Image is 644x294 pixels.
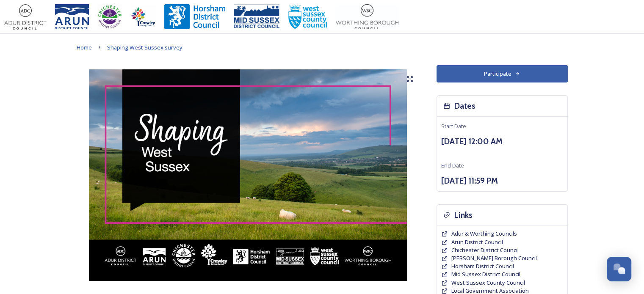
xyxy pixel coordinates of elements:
img: Crawley%20BC%20logo.jpg [130,4,156,30]
img: 150ppimsdc%20logo%20blue.png [234,4,279,30]
a: Arun District Council [451,238,503,246]
a: Mid Sussex District Council [451,270,520,278]
img: Arun%20District%20Council%20logo%20blue%20CMYK.jpg [55,4,89,30]
a: Shaping West Sussex survey [107,42,182,52]
img: Horsham%20DC%20Logo.jpg [164,4,225,30]
span: West Sussex County Council [451,279,525,286]
img: Adur%20logo%20%281%29.jpeg [4,4,47,30]
img: WSCCPos-Spot-25mm.jpg [288,4,328,30]
a: [PERSON_NAME] Borough Council [451,254,537,262]
img: CDC%20Logo%20-%20you%20may%20have%20a%20better%20version.jpg [97,4,122,30]
h3: Links [454,209,473,221]
span: Horsham District Council [451,262,514,270]
span: Chichester District Council [451,246,519,254]
span: Start Date [441,122,466,130]
a: West Sussex County Council [451,279,525,287]
span: Arun District Council [451,238,503,246]
h3: [DATE] 12:00 AM [441,135,563,148]
h3: Dates [454,100,475,112]
span: Mid Sussex District Council [451,270,520,278]
span: [PERSON_NAME] Borough Council [451,254,537,262]
h3: [DATE] 11:59 PM [441,175,563,187]
span: End Date [441,162,464,169]
button: Participate [437,65,568,82]
span: Shaping West Sussex survey [107,44,182,51]
span: Adur & Worthing Councils [451,230,517,237]
a: Horsham District Council [451,262,514,270]
a: Home [77,42,92,52]
span: Home [77,44,92,51]
button: Open Chat [607,257,631,281]
img: Worthing_Adur%20%281%29.jpg [336,4,398,30]
a: Adur & Worthing Councils [451,230,517,238]
a: Chichester District Council [451,246,519,254]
